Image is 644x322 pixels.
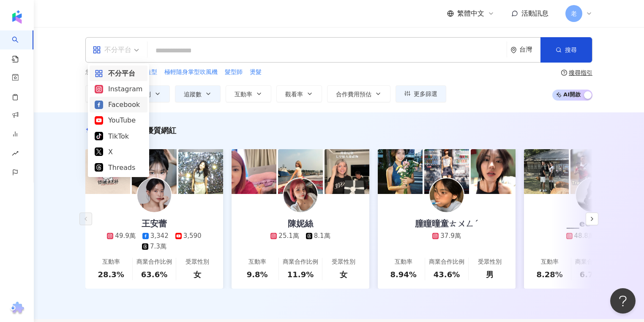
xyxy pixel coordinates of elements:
[536,269,562,280] div: 8.28%
[378,194,516,289] a: 朣瞳曈童ㄊㄨㄥˊ37.9萬互動率8.94%商業合作比例43.6%受眾性別男
[12,30,29,63] a: search
[395,258,412,266] div: 互動率
[429,258,464,266] div: 商業合作比例
[130,85,170,102] button: 性別
[407,218,487,229] div: 朣瞳曈童ㄊㄨㄥˊ
[471,149,516,194] img: post-image
[541,258,559,266] div: 互動率
[247,269,268,280] div: 9.8%
[575,258,611,266] div: 商業合作比例
[98,269,124,280] div: 28.3%
[279,218,322,229] div: 陳妮絲
[175,85,221,102] button: 追蹤數
[150,242,166,251] div: 7.3萬
[327,85,390,102] button: 合作費用預估
[184,91,202,98] span: 追蹤數
[570,149,615,194] img: post-image
[574,232,595,240] div: 48.8萬
[390,269,416,280] div: 8.94%
[314,232,330,240] div: 8.1萬
[150,232,169,240] div: 3,342
[93,46,101,54] span: appstore
[12,145,19,164] span: rise
[235,91,252,98] span: 互動率
[424,149,469,194] img: post-image
[396,85,446,102] button: 更多篩選
[136,258,172,266] div: 商業合作比例
[95,115,142,126] div: YouTube
[336,91,371,98] span: 合作費用預估
[194,269,201,280] div: 女
[287,269,314,280] div: 11.9%
[524,149,569,194] img: post-image
[249,68,262,77] button: 燙髮
[540,37,592,63] button: 搜尋
[102,258,120,266] div: 互動率
[9,302,25,315] img: chrome extension
[132,149,177,194] img: post-image
[332,258,355,266] div: 受眾性別
[283,258,318,266] div: 商業合作比例
[325,149,369,194] img: post-image
[85,149,130,194] img: post-image
[378,149,423,194] img: post-image
[93,43,131,57] div: 不分平台
[95,99,142,110] div: Facebook
[521,9,548,17] span: 活動訊息
[137,178,171,212] img: KOL Avatar
[141,269,167,280] div: 63.6%
[85,68,127,76] span: 您可能感興趣：
[248,258,266,266] div: 互動率
[284,178,317,212] img: KOL Avatar
[561,70,567,76] span: question-circle
[115,232,135,240] div: 49.9萬
[571,9,577,18] span: 老
[276,85,322,102] button: 觀看率
[430,178,464,212] img: KOL Avatar
[95,162,142,173] div: Threads
[95,69,103,78] span: appstore
[278,232,299,240] div: 25.1萬
[85,85,125,102] button: 類型
[569,69,592,76] div: 搜尋指引
[164,68,218,77] button: 極輕隨身掌型吹風機
[232,194,369,289] a: 陳妮絲25.1萬8.1萬互動率9.8%商業合作比例11.9%受眾性別女
[285,91,303,98] span: 觀看率
[95,84,142,94] div: Instagram
[565,46,577,53] span: 搜尋
[96,125,176,136] div: AI 推薦 ：
[457,9,484,18] span: 繁體中文
[232,149,276,194] img: post-image
[164,68,218,76] span: 極輕隨身掌型吹風機
[95,147,142,157] div: X
[225,68,243,76] span: 髮型師
[610,288,636,314] iframe: Help Scout Beacon - Open
[278,149,323,194] img: post-image
[486,269,494,280] div: 男
[414,90,437,97] span: 更多篩選
[95,131,142,142] div: TikTok
[580,269,606,280] div: 6.76%
[576,178,610,212] img: KOL Avatar
[131,126,176,135] span: 精選優質網紅
[226,85,271,102] button: 互動率
[224,68,243,77] button: 髮型師
[519,46,540,53] div: 台灣
[186,258,209,266] div: 受眾性別
[558,218,628,229] div: ___eeeeeva
[340,269,347,280] div: 女
[250,68,262,76] span: 燙髮
[434,269,460,280] div: 43.6%
[85,194,223,289] a: 王安蕾49.9萬3,3423,5907.3萬互動率28.3%商業合作比例63.6%受眾性別女
[183,232,202,240] div: 3,590
[95,68,142,79] div: 不分平台
[440,232,461,240] div: 37.9萬
[10,10,24,24] img: logo icon
[478,258,502,266] div: 受眾性別
[510,47,517,53] span: environment
[178,149,223,194] img: post-image
[133,218,175,229] div: 王安蕾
